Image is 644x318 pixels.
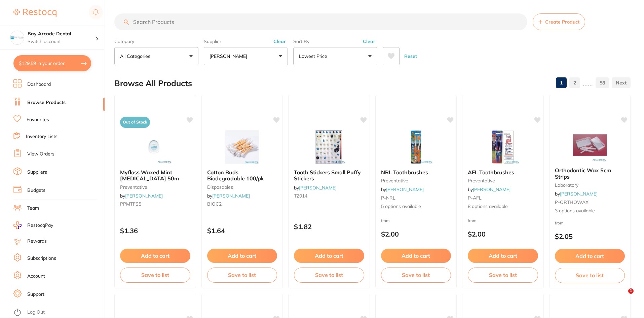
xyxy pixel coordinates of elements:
a: Restocq Logo [13,5,56,21]
b: Orthodontic Wax 5cm Strips [555,167,625,180]
button: Clear [361,38,377,44]
span: TZ014 [294,193,307,199]
p: Switch account [28,38,96,45]
span: by [555,191,598,197]
button: Lowest Price [293,47,377,65]
button: Add to cart [555,249,625,263]
img: AFL Toothbrushes [481,130,525,164]
h4: Bay Arcade Dental [28,31,96,37]
b: Myfloss Waxed Mint Dental Floss 50m [120,169,190,182]
small: disposables [207,184,277,190]
input: Search Products [114,13,527,30]
img: RestocqPay [13,221,22,229]
a: Subscriptions [27,255,56,262]
span: RestocqPay [27,222,53,229]
span: 5 options available [381,203,451,210]
a: View Orders [27,151,54,157]
b: AFL Toothbrushes [468,169,538,175]
b: Tooth Stickers Small Puffy Stickers [294,169,364,182]
span: AFL Toothbrushes [468,169,514,176]
a: Team [27,205,39,212]
span: Out of Stock [120,117,150,128]
p: Lowest Price [299,53,330,60]
button: Add to cart [207,249,277,263]
span: from [381,218,390,223]
p: $2.00 [381,230,451,238]
span: 8 options available [468,203,538,210]
p: $2.00 [468,230,538,238]
span: 3 options available [555,208,625,214]
a: Rewards [27,238,47,245]
small: preventative [468,178,538,183]
button: Save to list [207,268,277,282]
small: preventative [120,184,190,190]
a: Account [27,273,45,280]
label: Supplier [204,38,288,44]
span: Create Product [545,19,579,25]
a: [PERSON_NAME] [386,186,424,192]
button: Clear [271,38,288,44]
a: 2 [569,76,580,90]
a: RestocqPay [13,221,53,229]
b: NRL Toothbrushes [381,169,451,175]
a: [PERSON_NAME] [299,185,337,191]
span: Tooth Stickers Small Puffy Stickers [294,169,361,182]
button: Add to cart [120,249,190,263]
button: [PERSON_NAME] [204,47,288,65]
small: preventative [381,178,451,183]
img: Tooth Stickers Small Puffy Stickers [307,130,351,164]
span: BIOC2 [207,201,222,207]
button: Add to cart [381,249,451,263]
p: $1.82 [294,223,364,231]
p: $1.64 [207,227,277,235]
small: laboratory [555,182,625,188]
a: [PERSON_NAME] [212,193,250,199]
button: Save to list [381,268,451,282]
a: Log Out [27,309,45,316]
button: Reset [402,47,419,65]
a: [PERSON_NAME] [560,191,598,197]
span: Myfloss Waxed Mint [MEDICAL_DATA] 50m [120,169,179,182]
p: [PERSON_NAME] [210,53,250,60]
a: Suppliers [27,169,47,176]
span: by [294,185,337,191]
button: Log Out [13,307,103,318]
span: P-NRL [381,195,395,201]
a: [PERSON_NAME] [473,186,510,192]
p: ...... [583,79,593,87]
a: Dashboard [27,81,51,88]
span: by [120,193,163,199]
span: Orthodontic Wax 5cm Strips [555,167,611,180]
a: Inventory Lists [26,133,58,140]
button: Add to cart [294,249,364,263]
button: Save to list [294,268,364,282]
p: $1.36 [120,227,190,235]
a: Budgets [27,187,45,194]
label: Sort By [293,38,377,44]
button: Save to list [468,268,538,282]
label: Category [114,38,198,44]
span: from [468,218,477,223]
span: NRL Toothbrushes [381,169,428,176]
span: by [207,193,250,199]
p: All Categories [120,53,153,60]
a: 1 [556,76,567,90]
span: Cotton Buds Biodegradable 100/pk [207,169,264,182]
button: $129.59 in your order [13,55,91,71]
span: 1 [628,288,634,294]
h2: Browse All Products [114,79,192,88]
a: [PERSON_NAME] [125,193,163,199]
b: Cotton Buds Biodegradable 100/pk [207,169,277,182]
button: Create Product [533,13,585,30]
img: Bay Arcade Dental [10,31,24,44]
a: Browse Products [27,99,66,106]
button: All Categories [114,47,198,65]
button: Save to list [120,268,190,282]
span: P-ORTHOWAX [555,199,589,205]
span: by [381,186,424,192]
img: Orthodontic Wax 5cm Strips [568,128,612,162]
iframe: Intercom live chat [614,288,631,305]
a: 58 [596,76,609,90]
img: Cotton Buds Biodegradable 100/pk [220,130,264,164]
img: NRL Toothbrushes [394,130,438,164]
